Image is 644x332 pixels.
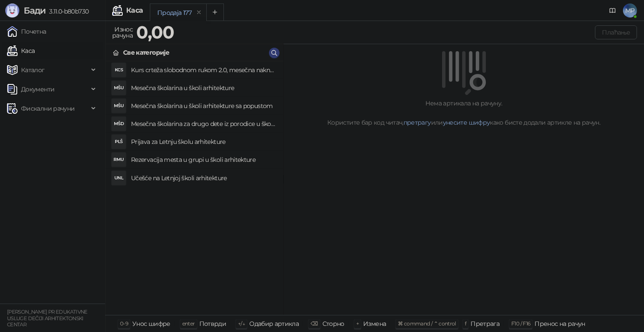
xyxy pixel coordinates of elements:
[112,153,126,167] div: RMU
[21,80,54,98] span: Документи
[131,117,276,131] h4: Mesečna školarina za drugo dete iz porodice u školi arhitekture
[21,100,74,117] span: Фискални рачуни
[24,5,46,16] span: Бади
[112,171,126,185] div: UNL
[193,9,205,16] button: remove
[471,318,499,329] div: Претрага
[112,135,126,149] div: PLŠ
[7,309,88,328] small: [PERSON_NAME] PR EDUKATIVNE USLUGE DEČIJI ARHITEKTONSKI CENTAR
[363,318,386,329] div: Измена
[7,42,35,59] a: Каса
[311,320,318,327] span: ⌫
[131,63,276,77] h4: Kurs crteža slobodnom rukom 2.0, mesečna naknada
[110,24,134,41] div: Износ рачуна
[157,8,191,17] div: Продаја 177
[238,320,245,327] span: ↑/↓
[131,135,276,149] h4: Prijava za Letnju školu arhitekture
[46,7,88,15] span: 3.11.0-b80b730
[112,63,126,77] div: KCS
[112,81,126,95] div: MŠU
[131,81,276,95] h4: Mesečna školarina u školi arhitekture
[132,318,170,329] div: Унос шифре
[623,3,637,17] span: MP
[131,153,276,167] h4: Rezervacija mesta u grupi u školi arhitekture
[403,119,431,126] a: претрагу
[322,318,344,329] div: Сторно
[126,7,143,14] div: Каса
[356,320,359,327] span: +
[465,320,466,327] span: f
[595,25,637,39] button: Плаћање
[294,98,633,127] div: Нема артикала на рачуну. Користите бар код читач, или како бисте додали артикле на рачун.
[136,21,174,43] strong: 0,00
[5,3,19,17] img: Logo
[443,119,490,126] a: унесите шифру
[112,117,126,131] div: MŠD
[120,320,128,327] span: 0-9
[7,23,46,40] a: Почетна
[199,318,226,329] div: Потврди
[182,320,195,327] span: enter
[511,320,530,327] span: F10 / F16
[123,48,169,57] div: Све категорије
[398,320,456,327] span: ⌘ command / ⌃ control
[131,99,276,113] h4: Mesečna školarina u školi arhitekture sa popustom
[249,318,299,329] div: Одабир артикла
[206,3,224,21] button: Add tab
[106,61,283,315] div: grid
[131,171,276,185] h4: Učešće na Letnjoj školi arhitekture
[605,3,619,17] a: Документација
[21,61,45,79] span: Каталог
[112,99,126,113] div: MŠU
[534,318,585,329] div: Пренос на рачун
